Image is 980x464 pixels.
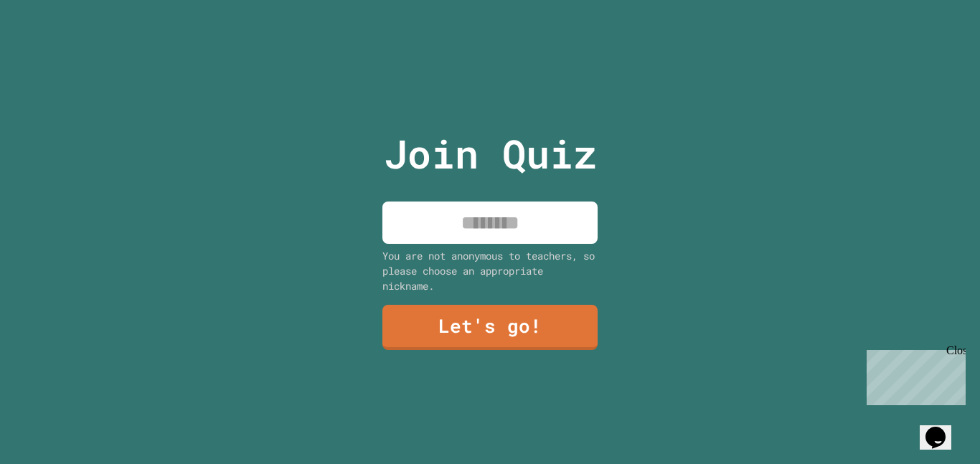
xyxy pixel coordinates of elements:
div: Chat with us now!Close [6,6,99,91]
p: Join Quiz [384,124,597,184]
iframe: chat widget [920,407,966,450]
a: Let's go! [382,305,598,350]
div: You are not anonymous to teachers, so please choose an appropriate nickname. [382,248,598,293]
iframe: chat widget [861,344,966,405]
